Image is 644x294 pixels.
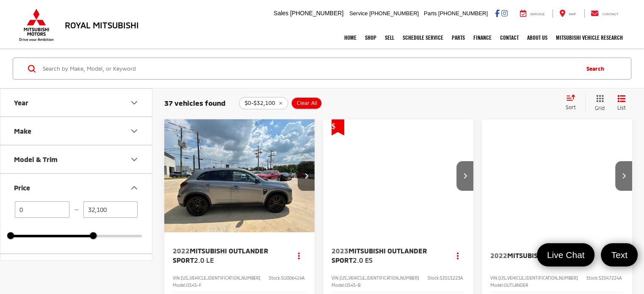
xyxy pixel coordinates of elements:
span: $0-$32,100 [245,100,275,107]
span: Text [607,249,632,261]
input: minimum Buy price [15,201,69,218]
span: dropdown dots [456,252,458,259]
a: Mitsubishi Vehicle Research [552,27,627,48]
span: VIN: [173,275,181,280]
a: Sell [381,27,398,48]
button: Next image [615,161,632,191]
a: Live Chat [537,243,595,267]
div: Price [14,184,30,192]
a: Service [514,9,551,18]
a: Facebook: Click to visit our Facebook page [495,10,500,16]
span: 2.0 ES [353,256,373,264]
span: Grid [595,104,605,112]
button: Search [578,58,616,79]
button: Actions [291,248,306,263]
span: — [72,206,81,213]
span: Model: [490,283,504,288]
span: Map [569,12,576,16]
a: Finance [469,27,496,48]
input: Search by Make, Model, or Keyword [42,58,578,79]
a: 2022 Mitsubishi Outlander Sport 2.0 LE2022 Mitsubishi Outlander Sport 2.0 LE2022 Mitsubishi Outla... [164,119,315,232]
a: Contact [584,9,625,18]
span: [US_VEHICLE_IDENTIFICATION_NUMBER] [340,275,419,280]
div: Make [129,126,139,136]
span: OS45-B [345,283,360,288]
span: Sales [274,10,288,16]
span: 2022 [173,247,190,255]
div: Model & Trim [129,154,139,165]
span: Stock: [586,275,599,280]
button: remove 0-32100 [239,97,288,110]
span: [PHONE_NUMBER] [369,10,419,16]
span: [PHONE_NUMBER] [290,10,343,16]
span: Clear All [297,100,317,107]
span: 2.0 LE [194,256,214,264]
span: Contact [602,12,618,16]
a: About Us [523,27,552,48]
span: dropdown dots [298,252,299,259]
button: Clear All [291,97,322,110]
span: Mitsubishi Outlander [507,251,586,259]
a: 2023Mitsubishi Outlander Sport2.0 ES [332,246,442,265]
span: Service [530,12,545,16]
a: Shop [361,27,381,48]
a: Parts: Opens in a new tab [448,27,469,48]
span: Sort [566,104,576,110]
div: 2022 Mitsubishi Outlander Sport 2.0 LE 0 [164,119,315,232]
a: Map [553,9,582,18]
button: PricePrice [0,174,153,201]
div: Price [129,183,139,193]
span: [US_VEHICLE_IDENTIFICATION_NUMBER] [181,275,260,280]
img: 2022 Mitsubishi Outlander Sport 2.0 LE [164,119,315,233]
span: List [617,104,626,111]
a: Schedule Service: Opens in a new tab [398,27,448,48]
h3: Royal Mitsubishi [65,20,139,30]
input: maximum Buy price [83,201,138,218]
button: Model & TrimModel & Trim [0,146,153,173]
button: Next image [298,161,315,191]
span: [US_VEHICLE_IDENTIFICATION_NUMBER] [498,275,578,280]
span: VIN: [490,275,498,280]
button: Next image [456,161,473,191]
button: Actions [450,248,465,263]
button: Mileage [0,254,153,282]
span: Stock: [428,275,440,280]
div: Make [14,127,31,135]
button: MakeMake [0,117,153,145]
span: Mitsubishi Outlander Sport [173,247,268,264]
a: Contact [496,27,523,48]
span: Get Price Drop Alert [332,119,344,135]
a: Text [601,243,638,267]
span: Service [349,10,368,16]
button: YearYear [0,89,153,116]
button: List View [611,94,632,112]
button: Select sort value [561,94,585,111]
div: Year [14,99,28,107]
span: Stock: [269,275,281,280]
span: SZ047224A [599,275,622,280]
span: Parts [424,10,437,16]
span: Model: [332,283,345,288]
span: OS45-F [186,283,202,288]
span: [PHONE_NUMBER] [438,10,488,16]
img: Mitsubishi [17,8,55,41]
div: Model & Trim [14,155,58,163]
a: Instagram: Click to visit our Instagram page [501,10,508,16]
span: 2023 [332,247,348,255]
span: Model: [173,283,186,288]
span: 37 vehicles found [164,99,226,107]
span: VIN: [332,275,340,280]
a: 2022Mitsubishi OutlanderSE [490,251,600,260]
a: 2022Mitsubishi Outlander Sport2.0 LE [173,246,283,265]
span: OUTLANDER [504,283,528,288]
span: SU006419A [281,275,304,280]
span: Live Chat [543,249,589,261]
span: 2022 [490,251,507,259]
div: Year [129,98,139,108]
a: Home [340,27,361,48]
span: SZ015223A [440,275,463,280]
span: Mitsubishi Outlander Sport [332,247,427,264]
button: Grid View [585,94,611,112]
